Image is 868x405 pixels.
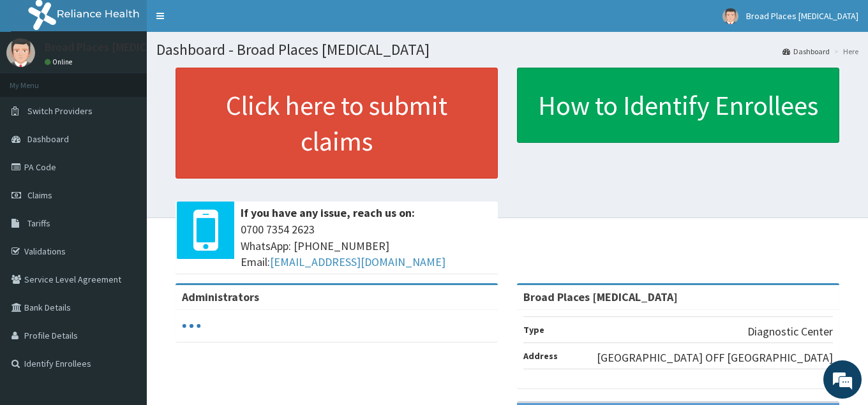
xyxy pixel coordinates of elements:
a: [EMAIL_ADDRESS][DOMAIN_NAME] [270,254,445,269]
span: 0700 7354 2623 WhatsApp: [PHONE_NUMBER] Email: [241,221,491,270]
b: Type [523,324,544,335]
a: Dashboard [782,46,830,57]
strong: Broad Places [MEDICAL_DATA] [523,290,678,304]
a: Online [45,57,75,66]
b: If you have any issue, reach us on: [241,205,415,220]
li: Here [831,46,858,57]
b: Administrators [182,290,259,304]
h1: Dashboard - Broad Places [MEDICAL_DATA] [156,41,858,58]
b: Address [523,350,558,362]
img: User Image [6,38,35,67]
span: Tariffs [27,217,50,229]
img: User Image [722,8,738,24]
span: Claims [27,189,52,201]
span: Broad Places [MEDICAL_DATA] [746,10,858,22]
p: [GEOGRAPHIC_DATA] OFF [GEOGRAPHIC_DATA] [597,350,833,366]
p: Diagnostic Center [747,323,833,340]
p: Broad Places [MEDICAL_DATA] [45,41,195,53]
span: Dashboard [27,133,69,145]
a: How to Identify Enrollees [517,68,839,143]
a: Click here to submit claims [176,68,498,179]
svg: audio-loading [182,316,201,335]
span: Switch Providers [27,105,93,117]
